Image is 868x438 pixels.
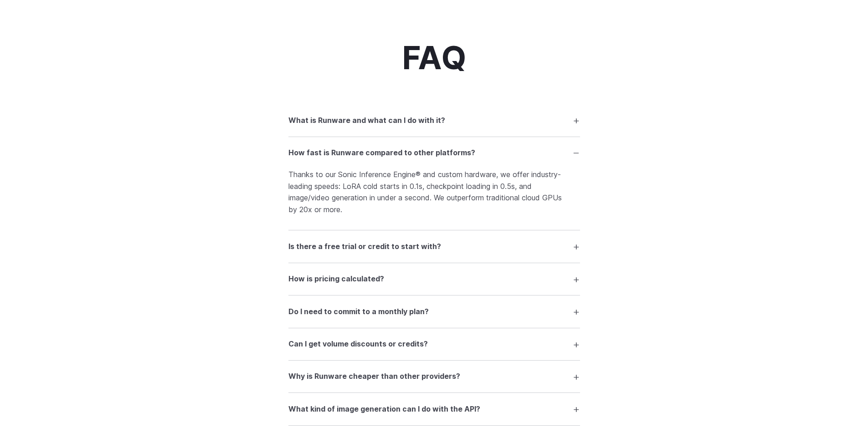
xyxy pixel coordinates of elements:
[288,371,460,382] h3: Why is Runware cheaper than other providers?
[288,169,580,215] p: Thanks to our Sonic Inference Engine® and custom hardware, we offer industry-leading speeds: LoRA...
[288,238,580,255] summary: Is there a free trial or credit to start with?
[288,115,445,127] h3: What is Runware and what can I do with it?
[288,306,429,318] h3: Do I need to commit to a monthly plan?
[288,112,580,129] summary: What is Runware and what can I do with it?
[288,303,580,320] summary: Do I need to commit to a monthly plan?
[402,41,466,76] h2: FAQ
[288,241,441,253] h3: Is there a free trial or credit to start with?
[288,270,580,288] summary: How is pricing calculated?
[288,144,580,162] summary: How fast is Runware compared to other platforms?
[288,368,580,385] summary: Why is Runware cheaper than other providers?
[288,400,580,418] summary: What kind of image generation can I do with the API?
[288,336,580,353] summary: Can I get volume discounts or credits?
[288,147,475,159] h3: How fast is Runware compared to other platforms?
[288,403,480,415] h3: What kind of image generation can I do with the API?
[288,273,384,285] h3: How is pricing calculated?
[288,338,428,350] h3: Can I get volume discounts or credits?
